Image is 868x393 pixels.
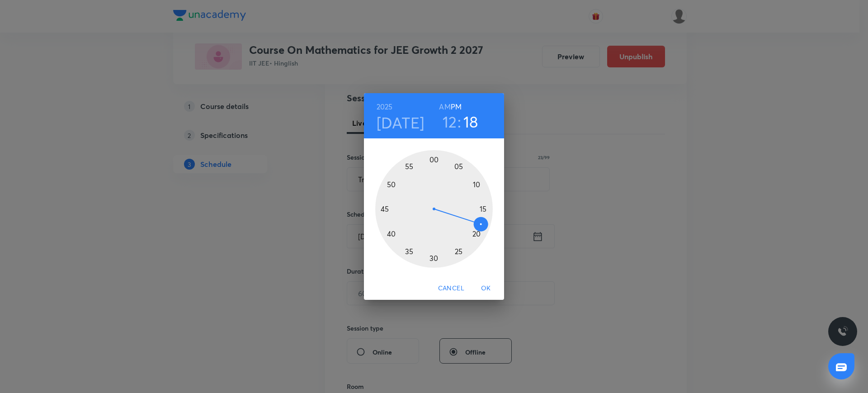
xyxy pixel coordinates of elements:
[451,100,462,113] button: PM
[377,100,393,113] button: 2025
[472,280,500,297] button: OK
[438,283,464,294] span: Cancel
[443,112,457,131] button: 12
[377,113,425,132] button: [DATE]
[434,280,468,297] button: Cancel
[439,100,450,113] button: AM
[475,283,497,294] span: OK
[463,112,478,131] button: 18
[458,112,461,131] h3: :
